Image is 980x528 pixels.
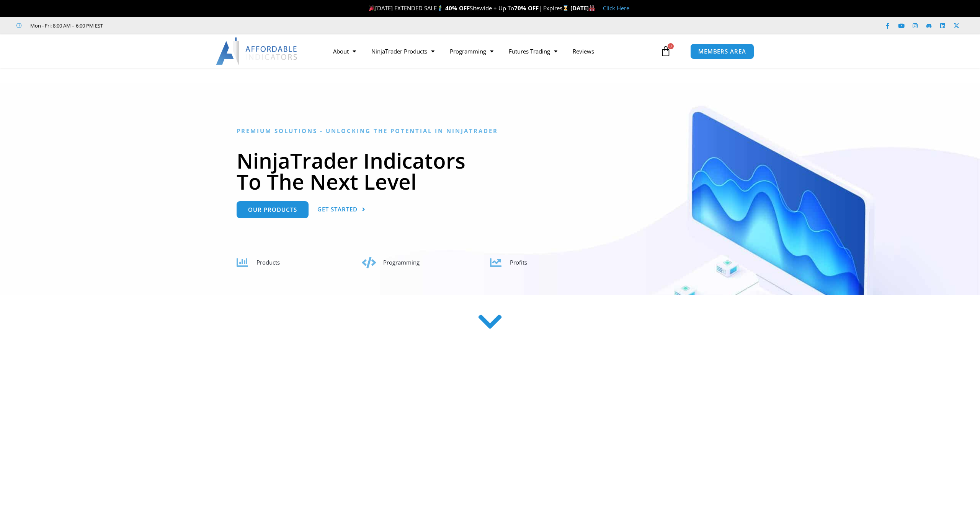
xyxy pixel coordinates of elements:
[237,127,744,135] h6: Premium Solutions - Unlocking the Potential in NinjaTrader
[237,150,744,192] h1: NinjaTrader Indicators To The Next Level
[563,5,568,11] img: ⌛
[216,37,298,65] img: LogoAI | Affordable Indicators – NinjaTrader
[603,4,629,12] a: Click Here
[367,4,570,12] span: [DATE] EXTENDED SALE Sitewide + Up To | Expires
[325,42,658,60] nav: Menu
[317,201,366,218] a: Get Started
[114,22,229,29] iframe: Customer reviews powered by Trustpilot
[325,42,364,60] a: About
[565,42,602,60] a: Reviews
[698,49,746,54] span: MEMBERS AREA
[589,5,595,11] img: 🏭
[28,21,103,30] span: Mon - Fri: 8:00 AM – 6:00 PM EST
[317,206,358,212] span: Get Started
[649,40,683,62] a: 0
[514,4,539,12] strong: 70% OFF
[445,4,470,12] strong: 40% OFF
[442,42,501,60] a: Programming
[248,207,297,213] span: Our Products
[501,42,565,60] a: Futures Trading
[364,42,442,60] a: NinjaTrader Products
[690,44,754,59] a: MEMBERS AREA
[668,43,674,49] span: 0
[256,258,280,266] span: Products
[237,201,309,218] a: Our Products
[570,4,595,12] strong: [DATE]
[437,5,443,11] img: 🏌️‍♂️
[383,258,420,266] span: Programming
[510,258,527,266] span: Profits
[369,5,375,11] img: 🎉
